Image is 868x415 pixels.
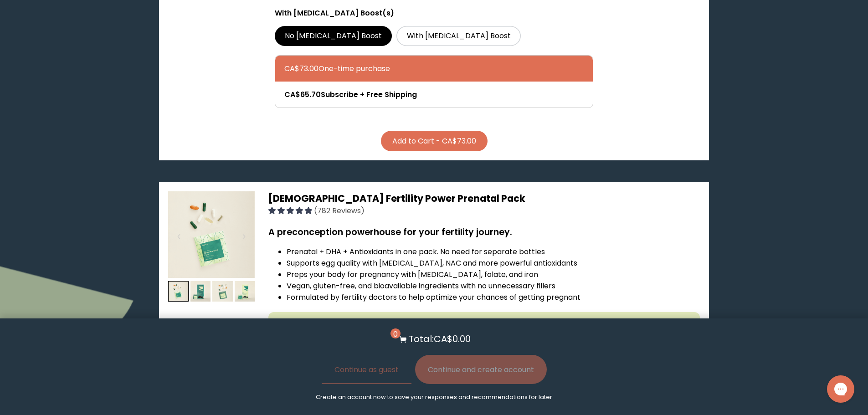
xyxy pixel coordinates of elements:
img: thumbnail image [190,281,211,302]
li: Supports egg quality with [MEDICAL_DATA], NAC and more powerful antioxidants [287,257,699,269]
button: Continue and create account [415,355,547,384]
span: [DEMOGRAPHIC_DATA] Fertility Power Prenatal Pack [268,192,525,205]
li: Vegan, gluten-free, and bioavailable ingredients with no unnecessary fillers [287,280,699,292]
strong: A preconception powerhouse for your fertility journey. [268,226,512,238]
label: No [MEDICAL_DATA] Boost [275,26,392,46]
label: With [MEDICAL_DATA] Boost [396,26,521,46]
button: Continue as guest [322,355,411,384]
img: thumbnail image [235,281,255,302]
li: Preps your body for pregnancy with [MEDICAL_DATA], folate, and iron [287,269,699,280]
p: Create an account now to save your responses and recommendations for later [316,393,552,401]
span: 4.95 stars [268,205,314,216]
img: thumbnail image [168,281,189,302]
span: (782 Reviews) [314,205,365,216]
p: With [MEDICAL_DATA] Boost(s) [275,7,594,19]
p: Total: CA$0.00 [409,332,471,346]
iframe: Gorgias live chat messenger [822,372,859,406]
span: 0 [390,328,401,338]
li: Prenatal + DHA + Antioxidants in one pack. No need for separate bottles [287,246,699,257]
button: Add to Cart - CA$73.00 [381,131,488,151]
img: thumbnail image [168,191,255,278]
img: thumbnail image [212,281,233,302]
li: Formulated by fertility doctors to help optimize your chances of getting pregnant [287,292,699,303]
